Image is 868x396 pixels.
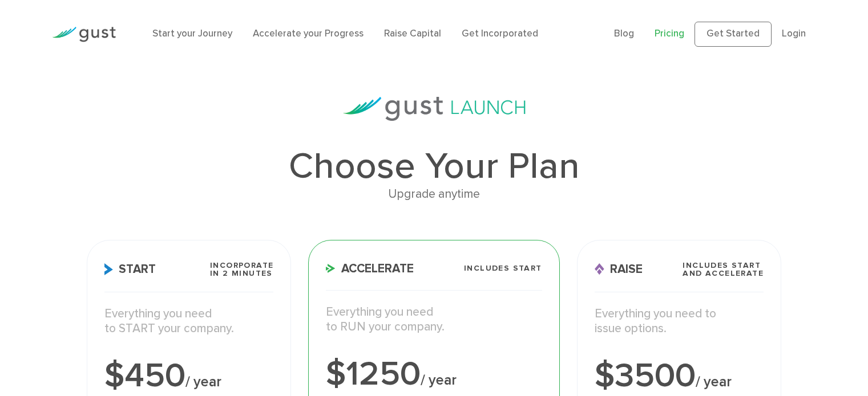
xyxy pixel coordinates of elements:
div: Upgrade anytime [87,185,781,204]
p: Everything you need to RUN your company. [326,305,542,335]
span: Incorporate in 2 Minutes [210,262,273,277]
a: Start your Journey [152,28,232,39]
p: Everything you need to START your company. [104,307,274,337]
a: Raise Capital [384,28,441,39]
span: Raise [595,263,643,275]
span: / year [696,373,732,390]
h1: Choose Your Plan [87,148,781,185]
span: Start [104,263,156,275]
span: Accelerate [326,263,414,275]
p: Everything you need to issue options. [595,307,764,337]
div: $3500 [595,359,764,393]
span: / year [421,371,457,389]
img: Start Icon X2 [104,263,113,275]
span: / year [185,373,221,390]
div: $450 [104,359,274,393]
a: Accelerate your Progress [253,28,364,39]
img: Accelerate Icon [326,264,336,273]
span: Includes START and ACCELERATE [683,262,764,277]
a: Get Started [695,22,772,47]
img: Gust Logo [52,27,116,42]
a: Login [782,28,806,39]
img: gust-launch-logos.svg [343,97,526,121]
a: Get Incorporated [462,28,538,39]
span: Includes START [464,264,542,272]
a: Pricing [655,28,684,39]
div: $1250 [326,357,542,391]
img: Raise Icon [595,263,604,275]
a: Blog [614,28,634,39]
